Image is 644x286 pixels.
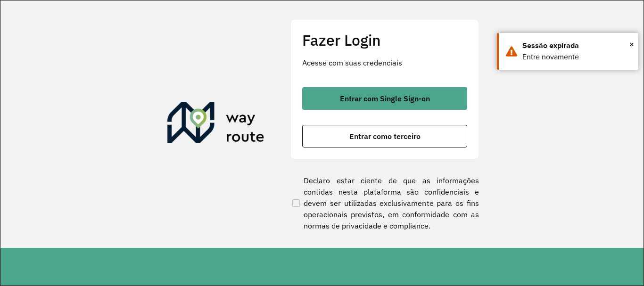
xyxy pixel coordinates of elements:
span: Entrar como terceiro [349,132,421,140]
span: × [629,37,634,51]
h2: Fazer Login [302,31,467,49]
button: Close [629,37,634,51]
button: button [302,87,467,110]
div: Entre novamente [522,51,631,63]
span: Entrar com Single Sign-on [340,95,430,102]
img: Roteirizador AmbevTech [167,102,264,147]
p: Acesse com suas credenciais [302,57,467,68]
label: Declaro estar ciente de que as informações contidas nesta plataforma são confidenciais e devem se... [290,175,479,231]
div: Sessão expirada [522,40,631,51]
button: button [302,125,467,147]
